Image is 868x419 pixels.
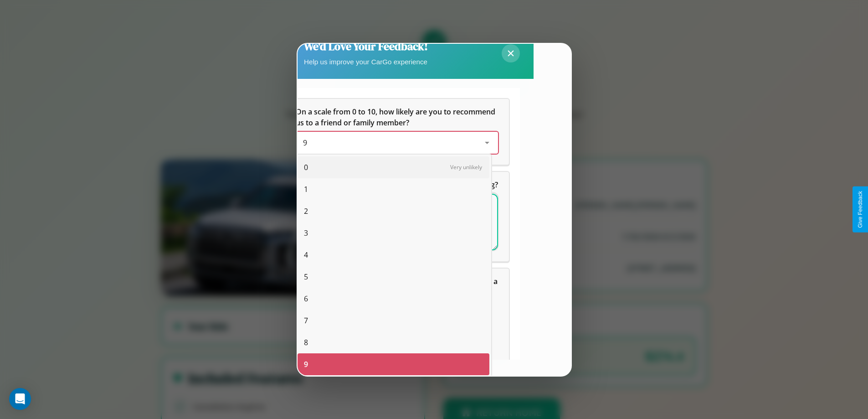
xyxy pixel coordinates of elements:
[298,353,489,375] div: 9
[304,184,308,195] span: 1
[304,39,428,54] h2: We'd Love Your Feedback!
[304,162,308,173] span: 0
[304,271,308,282] span: 5
[298,266,489,288] div: 5
[304,56,428,68] p: Help us improve your CarGo experience
[298,288,489,310] div: 6
[304,228,308,238] span: 3
[298,222,489,244] div: 3
[304,293,308,304] span: 6
[298,156,489,178] div: 0
[296,106,498,128] h5: On a scale from 0 to 10, how likely are you to recommend us to a friend or family member?
[9,388,31,410] div: Open Intercom Messenger
[857,191,863,228] div: Give Feedback
[298,178,489,200] div: 1
[304,206,308,217] span: 2
[296,132,498,154] div: On a scale from 0 to 10, how likely are you to recommend us to a friend or family member?
[450,163,482,171] span: Very unlikely
[298,331,489,353] div: 8
[296,107,497,128] span: On a scale from 0 to 10, how likely are you to recommend us to a friend or family member?
[296,180,498,190] span: What can we do to make your experience more satisfying?
[298,375,489,397] div: 10
[304,249,308,260] span: 4
[285,99,509,165] div: On a scale from 0 to 10, how likely are you to recommend us to a friend or family member?
[304,315,308,326] span: 7
[298,310,489,331] div: 7
[303,138,307,148] span: 9
[298,244,489,266] div: 4
[296,276,499,297] span: Which of the following features do you value the most in a vehicle?
[304,337,308,348] span: 8
[304,359,308,370] span: 9
[298,200,489,222] div: 2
